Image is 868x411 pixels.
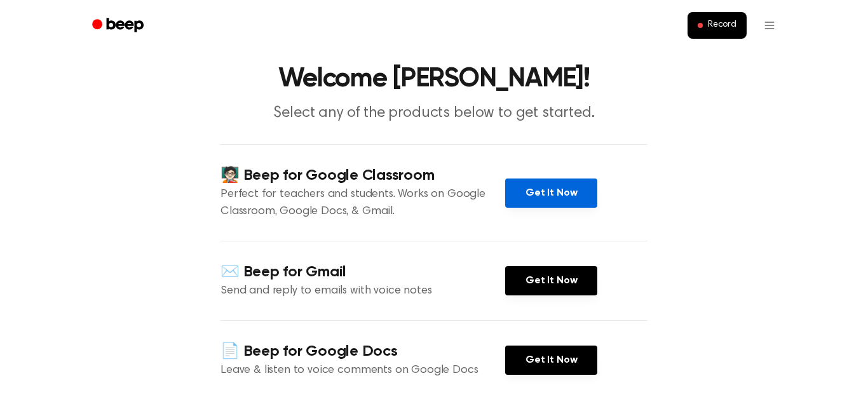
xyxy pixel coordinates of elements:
a: Beep [83,13,155,38]
button: Record [688,12,747,39]
p: Send and reply to emails with voice notes [220,283,505,300]
a: Get It Now [505,266,597,295]
p: Perfect for teachers and students. Works on Google Classroom, Google Docs, & Gmail. [220,186,505,220]
p: Select any of the products below to get started. [190,103,678,124]
span: Record [708,20,736,31]
h4: 📄 Beep for Google Docs [220,341,505,362]
h1: Welcome [PERSON_NAME]! [109,66,759,93]
h4: 🧑🏻‍🏫 Beep for Google Classroom [220,165,505,186]
a: Get It Now [505,179,597,208]
h4: ✉️ Beep for Gmail [220,262,505,283]
button: Open menu [754,10,785,41]
p: Leave & listen to voice comments on Google Docs [220,362,505,379]
a: Get It Now [505,346,597,375]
